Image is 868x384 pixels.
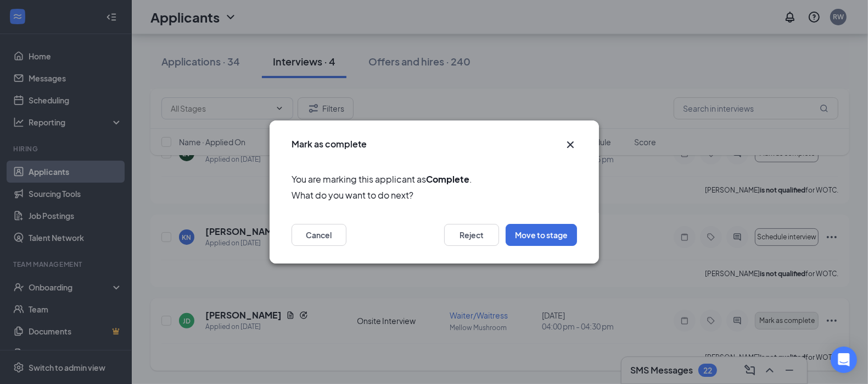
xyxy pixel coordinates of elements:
span: You are marking this applicant as . [292,172,577,186]
button: Move to stage [506,224,577,246]
b: Complete [426,173,469,185]
button: Cancel [292,224,346,246]
svg: Cross [564,138,577,151]
div: Open Intercom Messenger [831,347,857,373]
h3: Mark as complete [292,138,367,150]
button: Close [564,138,577,151]
button: Reject [444,224,499,246]
span: What do you want to do next? [292,188,577,202]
